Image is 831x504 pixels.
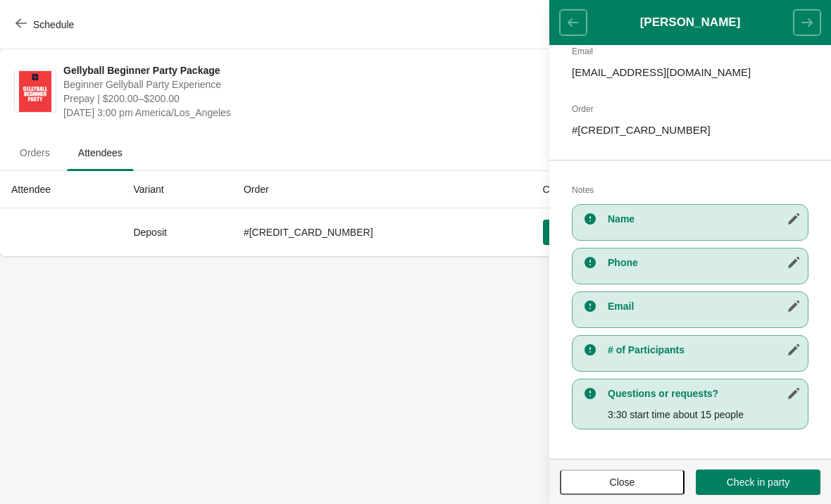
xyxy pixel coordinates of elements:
button: Close [560,470,685,495]
span: Beginner Gellyball Party Experience [63,77,571,92]
span: Close [610,477,635,488]
td: Deposit [122,208,232,256]
td: # [CREDIT_CARD_NUMBER] [232,208,532,256]
p: # [CREDIT_CARD_NUMBER] [572,123,808,137]
img: Gellyball Beginner Party Package [19,71,51,112]
h1: [PERSON_NAME] [587,15,794,30]
h2: Order [572,102,808,116]
span: Orders [8,140,61,165]
th: Order [232,171,532,208]
span: Prepay | $200.00–$200.00 [63,92,571,106]
h3: Name [608,212,801,226]
span: Check in party [727,477,789,488]
button: Check in [543,220,636,245]
h2: Email [572,44,808,58]
h2: Notes [572,183,808,197]
p: 3:30 start time about 15 people [608,408,801,422]
button: Schedule [7,12,85,37]
th: Variant [122,171,232,208]
th: Check in/out [532,171,759,208]
h3: Email [608,299,801,313]
h3: Questions or requests? [608,386,801,401]
span: Attendees [67,140,134,165]
h3: Phone [608,256,801,270]
span: [DATE] 3:00 pm America/Los_Angeles [63,106,571,120]
button: Check in party [696,470,820,495]
p: [EMAIL_ADDRESS][DOMAIN_NAME] [572,65,808,80]
h3: # of Participants [608,343,801,357]
span: Gellyball Beginner Party Package [63,63,571,77]
span: Schedule [33,19,74,30]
